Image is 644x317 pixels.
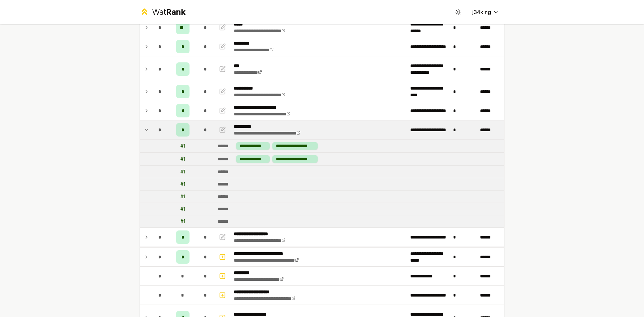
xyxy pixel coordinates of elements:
div: # 1 [180,206,185,212]
div: # 1 [180,181,185,188]
span: Rank [166,7,185,17]
div: # 1 [180,193,185,200]
span: j34king [472,8,491,16]
a: WatRank [140,7,185,17]
div: # 1 [180,218,185,225]
div: # 1 [180,168,185,175]
div: # 1 [180,143,185,149]
div: Wat [152,7,185,17]
div: # 1 [180,156,185,162]
button: j34king [467,6,504,18]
